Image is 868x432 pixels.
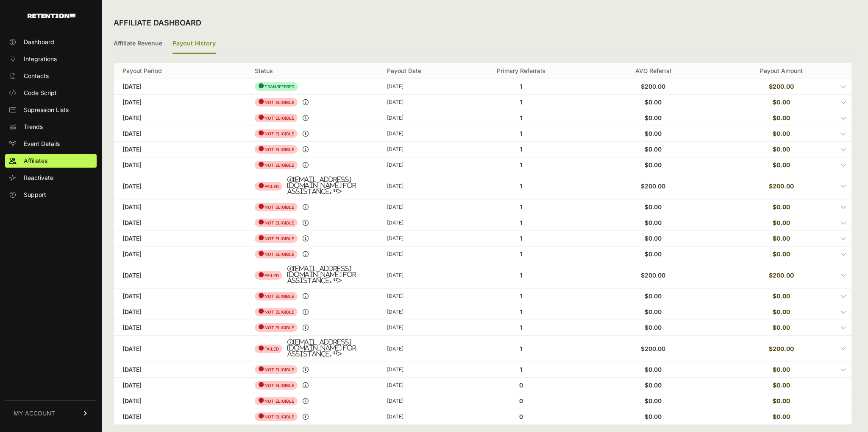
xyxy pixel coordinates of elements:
[24,157,47,165] span: Affiliates
[255,397,298,405] span: NOT ELIGIBLE
[5,400,97,426] a: MY ACCOUNT
[258,396,264,404] span: ●
[255,381,298,390] span: NOT ELIGIBLE
[645,397,662,404] span: $0.00
[114,63,246,79] th: Payout Period
[773,397,790,404] strong: $0.00
[24,174,53,182] span: Reactivate
[645,413,662,420] span: $0.00
[122,397,142,404] span: [DATE]
[455,63,587,79] th: Primary Referrals
[122,382,142,389] span: [DATE]
[5,171,97,185] a: Reactivate
[773,382,790,389] strong: $0.00
[24,89,57,97] span: Code Script
[287,266,370,283] i: [EMAIL_ADDRESS][DOMAIN_NAME] for assistance. ">
[114,34,162,54] a: Affiliate Revenue
[5,52,97,66] a: Integrations
[287,177,370,194] i: [EMAIL_ADDRESS][DOMAIN_NAME] for assistance. ">
[587,63,719,79] th: AVG Referral
[24,191,46,199] span: Support
[114,17,201,29] h2: Affiliate Dashboard
[24,106,69,114] span: Supression Lists
[519,382,523,389] span: 0
[24,55,57,63] span: Integrations
[14,409,55,418] span: MY ACCOUNT
[5,137,97,151] a: Event Details
[255,412,298,421] span: NOT ELIGIBLE
[5,103,97,117] a: Supression Lists
[5,120,97,134] a: Trends
[24,72,49,80] span: Contacts
[5,154,97,168] a: Affiliates
[172,34,216,54] label: Payout History
[24,38,54,46] span: Dashboard
[24,140,60,148] span: Event Details
[287,339,370,357] i: [EMAIL_ADDRESS][DOMAIN_NAME] for assistance. ">
[28,14,75,18] img: Retention.com
[122,413,142,420] span: [DATE]
[5,35,97,49] a: Dashboard
[378,63,455,79] th: Payout Date
[719,63,851,79] th: Payout Amount
[246,63,378,79] th: Status
[258,412,264,420] span: ●
[5,86,97,100] a: Code Script
[519,397,523,404] span: 0
[773,413,790,420] strong: $0.00
[519,413,523,420] span: 0
[5,188,97,202] a: Support
[645,382,662,389] span: $0.00
[378,409,455,425] td: [DATE]
[378,378,455,393] td: [DATE]
[5,69,97,83] a: Contacts
[258,380,264,389] span: ●
[24,123,43,131] span: Trends
[378,393,455,409] td: [DATE]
